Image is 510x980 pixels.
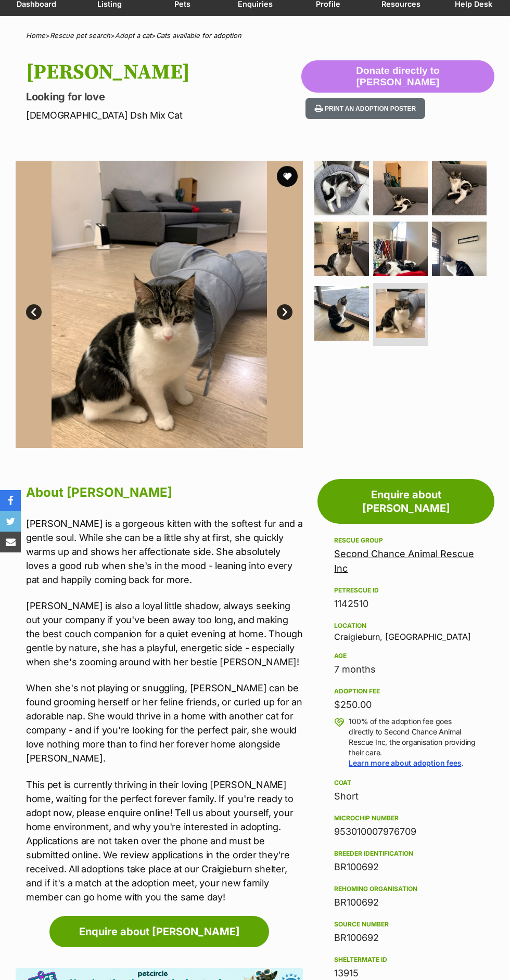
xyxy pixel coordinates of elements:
a: Enquire about [PERSON_NAME] [317,479,494,524]
a: Prev [26,304,42,320]
button: Print an adoption poster [305,98,425,119]
div: Short [334,789,478,804]
button: favourite [277,166,298,187]
a: Next [277,304,292,320]
h1: [PERSON_NAME] [26,60,301,84]
div: PetRescue ID [334,586,478,595]
p: [PERSON_NAME] is a gorgeous kitten with the softest fur and a gentle soul. While she can be a lit... [26,517,303,587]
div: 953010007976709 [334,824,478,839]
a: Home [26,31,45,40]
p: [PERSON_NAME] is also a loyal little shadow, always seeking out your company if you've been away ... [26,599,303,669]
p: This pet is currently thriving in their loving [PERSON_NAME] home, waiting for the perfect foreve... [26,778,303,904]
button: Donate directly to [PERSON_NAME] [301,60,494,93]
p: When she's not playing or snuggling, [PERSON_NAME] can be found grooming herself or her feline fr... [26,681,303,765]
a: Adopt a cat [115,31,151,40]
img: Photo of Betty [432,222,487,276]
div: Craigieburn, [GEOGRAPHIC_DATA] [334,620,478,641]
div: Rescue group [334,536,478,545]
div: Source number [334,920,478,929]
a: Cats available for adoption [156,31,241,40]
a: Second Chance Animal Rescue Inc [334,548,474,574]
p: 100% of the adoption fee goes directly to Second Chance Animal Rescue Inc, the organisation provi... [349,716,478,768]
img: Photo of Betty [373,161,428,215]
div: Rehoming organisation [334,885,478,893]
p: Looking for love [26,89,301,104]
div: $250.00 [334,698,478,712]
div: Breeder identification [334,849,478,858]
a: Rescue pet search [50,31,110,40]
img: Photo of Betty [314,286,369,341]
a: Learn more about adoption fees [349,758,461,767]
div: 7 months [334,662,478,677]
div: Adoption fee [334,687,478,695]
div: Coat [334,779,478,787]
img: Photo of Betty [314,161,369,215]
div: BR100692 [334,860,478,874]
img: Photo of Betty [432,161,487,215]
p: [DEMOGRAPHIC_DATA] Dsh Mix Cat [26,108,301,122]
img: Photo of Betty [373,222,428,276]
a: Enquire about [PERSON_NAME] [49,916,269,947]
div: Location [334,622,478,630]
div: Microchip number [334,814,478,822]
div: BR100692 [334,931,478,945]
img: Photo of Betty [16,161,303,448]
div: Age [334,652,478,660]
h2: About [PERSON_NAME] [26,481,303,504]
div: 1142510 [334,597,478,611]
img: Photo of Betty [314,222,369,276]
div: BR100692 [334,895,478,910]
div: Sheltermate ID [334,956,478,964]
img: Photo of Betty [376,289,425,338]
